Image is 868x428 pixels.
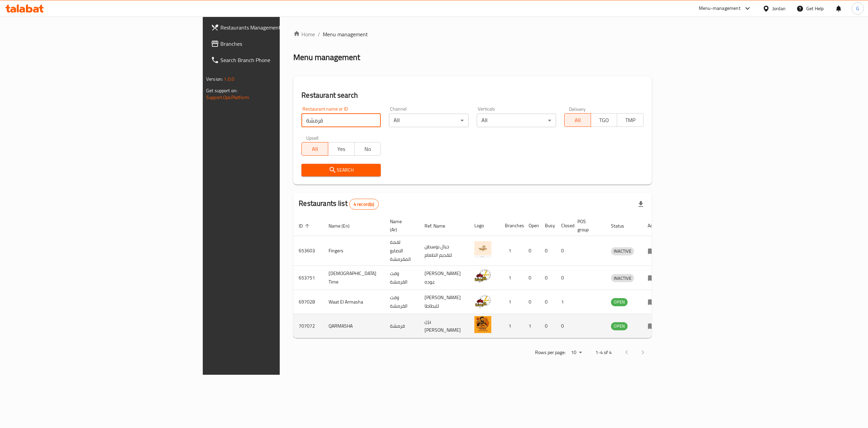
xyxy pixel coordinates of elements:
img: Fingers [474,241,491,258]
th: Branches [499,215,523,236]
span: INACTIVE [611,274,634,282]
td: 1 [556,290,572,314]
input: Search for restaurant name or ID.. [301,114,381,127]
td: 0 [523,290,539,314]
div: All [389,114,468,127]
a: Branches [205,36,348,52]
td: 1 [523,314,539,338]
td: قرمشة [384,314,419,338]
span: Status [611,222,633,230]
td: وقت القرمشة [384,290,419,314]
span: No [357,144,378,154]
span: ID [299,222,312,230]
p: 1-4 of 4 [595,348,612,357]
span: TMP [620,115,641,125]
div: INACTIVE [611,274,634,282]
td: 1 [499,236,523,266]
td: جبال بوسطن لتقديم الطعام [419,236,469,266]
img: Karmashah Time [474,268,491,285]
div: Menu [648,322,660,330]
span: Name (Ar) [390,217,411,234]
td: 1 [499,290,523,314]
label: Upsell [306,135,319,140]
button: TMP [617,113,644,127]
div: Menu [648,298,660,306]
span: POS group [577,217,597,234]
span: Search Branch Phone [220,56,342,64]
td: 0 [539,290,556,314]
span: OPEN [611,322,628,330]
div: Menu [648,247,660,255]
div: Menu [648,274,660,282]
td: 0 [556,236,572,266]
button: Yes [328,142,355,156]
div: Rows per page: [568,348,585,358]
button: All [301,142,328,156]
table: enhanced table [293,215,666,338]
span: 1.0.0 [224,75,234,83]
span: All [567,115,588,125]
td: 0 [539,266,556,290]
td: [DEMOGRAPHIC_DATA] Time [323,266,384,290]
td: QARMASHA [323,314,384,338]
nav: breadcrumb [293,30,652,38]
span: Name (En) [329,222,358,230]
span: Search [307,166,375,174]
label: Delivery [569,106,586,111]
a: Restaurants Management [205,19,348,36]
td: 1 [499,314,523,338]
div: Export file [633,196,649,212]
span: TGO [594,115,615,125]
td: [PERSON_NAME] عوده [419,266,469,290]
td: [PERSON_NAME] للبطاطا [419,290,469,314]
span: Get support on: [206,86,237,95]
button: TGO [591,113,617,127]
h2: Restaurants list [299,198,378,210]
td: 0 [523,266,539,290]
div: Total records count [349,199,379,210]
h2: Restaurant search [301,90,644,100]
td: 0 [556,266,572,290]
a: Search Branch Phone [205,52,348,68]
td: 0 [523,236,539,266]
div: Jordan [772,5,786,12]
span: G [856,5,859,12]
th: Logo [469,215,499,236]
span: Branches [220,40,342,48]
img: QARMASHA [474,316,491,333]
td: Fingers [323,236,384,266]
th: Busy [539,215,556,236]
img: Waat El Armasha [474,292,491,309]
button: No [354,142,381,156]
td: 1 [499,266,523,290]
button: Search [301,164,381,176]
th: Open [523,215,539,236]
td: لقمة الاصابع المقرمشة [384,236,419,266]
span: Version: [206,75,223,83]
th: Action [642,215,666,236]
span: All [304,144,325,154]
td: 0 [556,314,572,338]
span: OPEN [611,298,628,306]
td: يزن [PERSON_NAME] [419,314,469,338]
td: 0 [539,236,556,266]
span: Yes [331,144,352,154]
td: Waat El Armasha [323,290,384,314]
div: All [477,114,556,127]
td: وقت القرمشة [384,266,419,290]
td: 0 [539,314,556,338]
span: 4 record(s) [350,201,378,208]
th: Closed [556,215,572,236]
button: All [564,113,591,127]
span: Ref. Name [425,222,454,230]
a: Support.OpsPlatform [206,93,249,102]
span: INACTIVE [611,247,634,255]
span: Restaurants Management [220,23,342,32]
div: Menu-management [699,4,741,13]
p: Rows per page: [535,348,566,357]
